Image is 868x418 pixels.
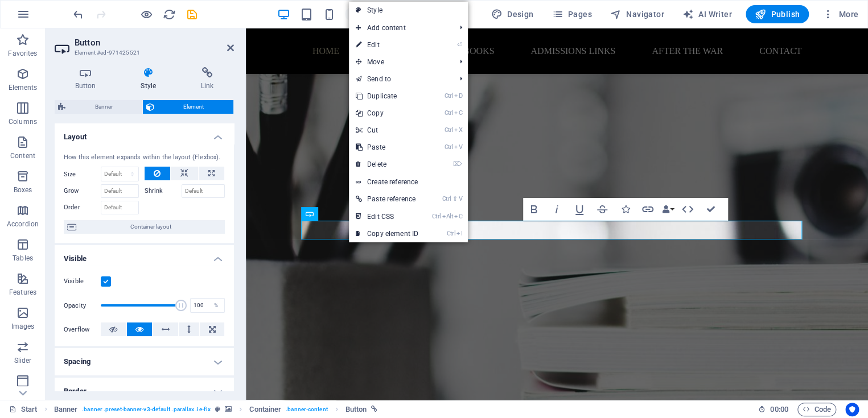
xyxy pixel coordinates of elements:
[491,9,534,20] span: Design
[13,254,33,263] p: Tables
[349,173,468,191] a: Create reference
[180,67,234,91] h4: Link
[71,7,85,21] button: undo
[546,198,567,221] button: Italic (Ctrl+I)
[454,126,462,134] i: X
[349,191,425,208] a: Ctrl⇧VPaste reference
[797,403,836,416] button: Code
[9,403,38,416] a: Click to cancel selection. Double-click to open Pages
[55,245,234,266] h4: Visible
[637,198,659,221] button: Link
[758,403,788,416] h6: Session time
[818,5,863,23] button: More
[755,9,800,20] span: Publish
[69,100,139,114] span: Banner
[845,403,859,416] button: Usercentrics
[487,5,538,23] button: Design
[454,109,462,117] i: C
[64,275,101,288] label: Visible
[444,109,453,117] i: Ctrl
[442,213,453,220] i: Alt
[75,38,234,48] h2: Button
[7,220,39,229] p: Accordion
[14,356,32,365] p: Slider
[822,9,858,20] span: More
[778,405,780,413] span: :
[54,403,78,416] span: Click to select. Double-click to edit
[345,403,367,416] span: Click to select. Double-click to edit
[457,41,462,48] i: ⏎
[770,403,788,416] span: 00 00
[10,151,35,160] p: Content
[145,184,182,198] label: Shrink
[432,213,441,220] i: Ctrl
[54,403,378,416] nav: breadcrumb
[454,92,462,100] i: D
[746,5,809,23] button: Publish
[158,100,231,114] span: Element
[349,71,451,88] a: Send to
[64,201,101,214] label: Order
[72,8,85,21] i: Undo: Change button (Ctrl+Z)
[487,5,538,23] div: Design (Ctrl+Alt+Y)
[678,5,737,23] button: AI Writer
[444,126,453,134] i: Ctrl
[286,403,327,416] span: . banner-content
[523,198,545,221] button: Bold (Ctrl+B)
[162,7,176,21] button: reload
[9,288,36,297] p: Features
[700,198,721,221] button: Confirm (Ctrl+⏎)
[677,198,698,221] button: HTML
[80,220,221,234] span: Container layout
[349,105,425,122] a: CtrlCCopy
[101,184,139,198] input: Default
[55,348,234,375] h4: Spacing
[75,48,211,58] h3: Element #ed-971425521
[101,201,139,214] input: Default
[163,8,176,21] i: Reload page
[186,8,199,21] i: Save (Ctrl+S)
[456,230,462,237] i: I
[349,156,425,173] a: ⌦Delete
[349,19,451,36] span: Add content
[82,403,211,416] span: . banner .preset-banner-v3-default .parallax .ie-fix
[64,171,101,177] label: Size
[610,9,664,20] span: Navigator
[452,195,458,202] i: ⇧
[682,9,732,20] span: AI Writer
[14,185,32,194] p: Boxes
[64,220,225,234] button: Container layout
[182,184,225,198] input: Default
[454,143,462,151] i: V
[453,160,462,168] i: ⌦
[8,49,37,58] p: Favorites
[606,5,669,23] button: Navigator
[547,5,596,23] button: Pages
[208,299,224,312] div: %
[446,230,455,237] i: Ctrl
[9,83,38,92] p: Elements
[454,213,462,220] i: C
[225,406,232,412] i: This element contains a background
[349,208,425,225] a: CtrlAltCEdit CSS
[55,123,234,144] h4: Layout
[442,195,451,202] i: Ctrl
[55,67,121,91] h4: Button
[139,7,153,21] button: Click here to leave preview mode and continue editing
[444,92,453,100] i: Ctrl
[803,403,831,416] span: Code
[349,225,425,242] a: CtrlICopy element ID
[459,195,462,202] i: V
[552,9,591,20] span: Pages
[345,7,385,21] button: 100%
[55,100,142,114] button: Banner
[349,88,425,105] a: CtrlDDuplicate
[64,303,101,309] label: Opacity
[215,406,220,412] i: This element is a customizable preset
[569,198,590,221] button: Underline (Ctrl+U)
[249,403,281,416] span: Click to select. Double-click to edit
[185,7,199,21] button: save
[349,122,425,139] a: CtrlXCut
[64,323,101,337] label: Overflow
[371,406,377,412] i: This element is linked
